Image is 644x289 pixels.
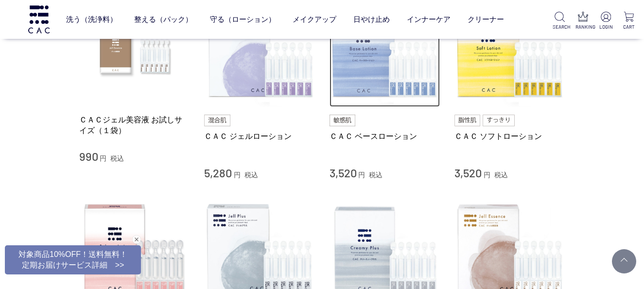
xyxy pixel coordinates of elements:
[234,171,241,179] span: 円
[330,166,357,180] span: 3,520
[484,171,490,179] span: 円
[27,5,51,33] img: logo
[454,166,482,180] span: 3,520
[204,115,230,126] img: 混合肌
[353,7,390,32] a: 日やけ止め
[210,7,276,32] a: 守る（ローション）
[598,23,613,31] p: LOGIN
[622,23,636,31] p: CART
[110,154,124,162] span: 税込
[494,171,508,179] span: 税込
[468,7,504,32] a: クリーナー
[553,23,567,31] p: SEARCH
[454,115,480,126] img: 脂性肌
[358,171,365,179] span: 円
[575,23,590,31] p: RANKING
[204,131,315,141] a: ＣＡＣ ジェルローション
[575,12,590,31] a: RANKING
[79,149,98,163] span: 990
[598,12,613,31] a: LOGIN
[293,7,336,32] a: メイクアップ
[330,115,356,126] img: 敏感肌
[622,12,636,31] a: CART
[407,7,451,32] a: インナーケア
[134,7,192,32] a: 整える（パック）
[553,12,567,31] a: SEARCH
[100,154,106,162] span: 円
[244,171,258,179] span: 税込
[454,131,565,141] a: ＣＡＣ ソフトローション
[483,115,515,126] img: すっきり
[330,131,440,141] a: ＣＡＣ ベースローション
[369,171,383,179] span: 税込
[66,7,117,32] a: 洗う（洗浄料）
[204,166,232,180] span: 5,280
[79,115,190,136] a: ＣＡＣジェル美容液 お試しサイズ（１袋）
